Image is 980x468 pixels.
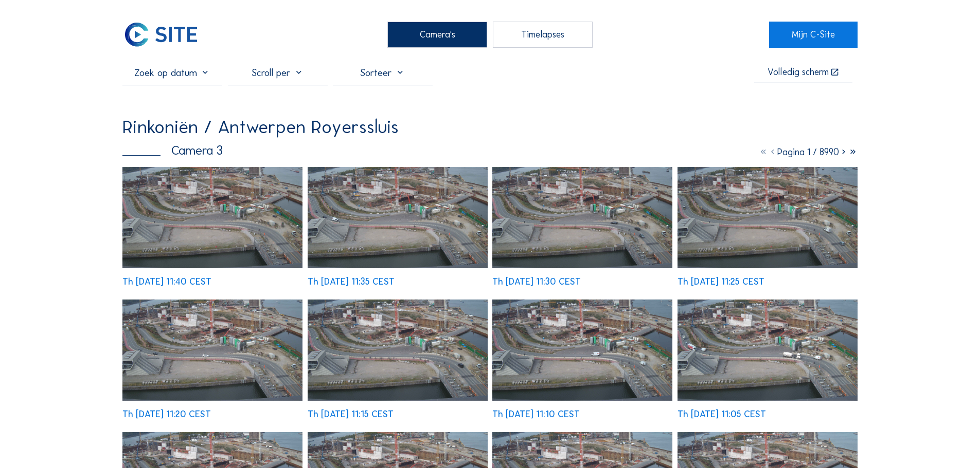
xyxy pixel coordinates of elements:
a: Mijn C-Site [769,22,857,47]
div: Volledig scherm [768,68,829,78]
div: Camera 3 [122,144,223,157]
div: Th [DATE] 11:10 CEST [492,410,580,419]
div: Th [DATE] 11:35 CEST [308,277,395,287]
img: C-SITE Logo [122,22,200,47]
img: image_53555164 [492,167,672,268]
img: image_53554580 [678,299,858,401]
div: Th [DATE] 11:20 CEST [122,410,211,419]
img: image_53555115 [678,167,858,268]
div: Th [DATE] 11:15 CEST [308,410,394,419]
div: Th [DATE] 11:30 CEST [492,277,581,287]
img: image_53554941 [122,299,302,401]
div: Th [DATE] 11:40 CEST [122,277,211,287]
img: image_53555319 [308,167,488,268]
div: Camera's [387,22,487,47]
img: image_53554790 [308,299,488,401]
div: Rinkoniën / Antwerpen Royerssluis [122,118,399,136]
img: image_53555478 [122,167,302,268]
a: C-SITE Logo [122,22,210,47]
div: Timelapses [493,22,593,47]
span: Pagina 1 / 8990 [777,146,839,158]
div: Th [DATE] 11:25 CEST [678,277,764,287]
input: Zoek op datum 󰅀 [122,66,222,79]
div: Th [DATE] 11:05 CEST [678,410,766,419]
img: image_53554635 [492,299,672,401]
